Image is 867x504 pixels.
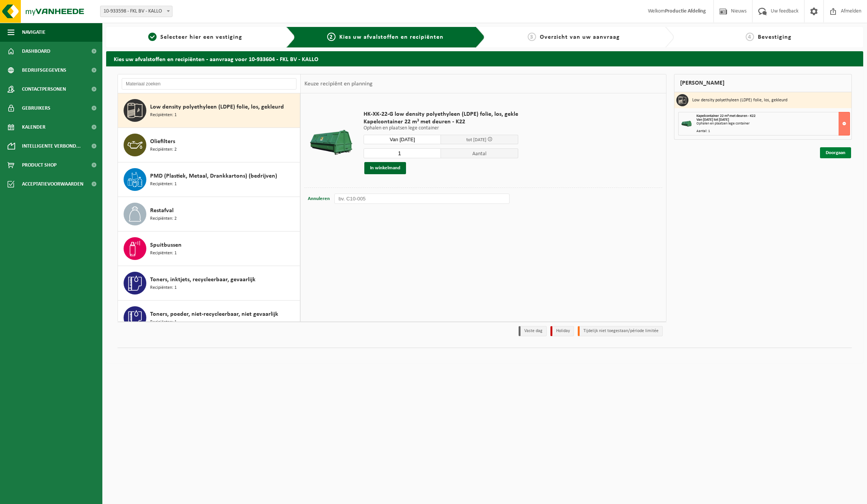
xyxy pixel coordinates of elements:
[364,126,518,131] p: Ophalen en plaatsen lege container
[364,118,518,126] span: Kapelcontainer 22 m³ met deuren - K22
[327,33,336,41] span: 2
[100,6,172,17] span: 10-933598 - FKL BV - KALLO
[150,102,284,112] span: Low density polyethyleen (LDPE) folie, los, gekleurd
[696,129,850,133] div: Aantal: 1
[150,250,177,257] span: Recipiënten: 1
[110,33,280,42] a: 1Selecteer hier een vestiging
[150,112,177,119] span: Recipiënten: 1
[118,301,300,335] button: Toners, poeder, niet-recycleerbaar, niet gevaarlijk Recipiënten: 1
[22,175,83,194] span: Acceptatievoorwaarden
[820,147,851,158] a: Doorgaan
[758,34,792,40] span: Bevestiging
[674,74,852,92] div: [PERSON_NAME]
[696,114,756,118] span: Kapelcontainer 22 m³ met deuren - K22
[150,310,278,319] span: Toners, poeder, niet-recycleerbaar, niet gevaarlijk
[578,326,663,336] li: Tijdelijk niet toegestaan/période limitée
[150,284,177,291] span: Recipiënten: 1
[22,99,50,118] span: Gebruikers
[150,275,256,284] span: Toners, inktjets, recycleerbaar, gevaarlijk
[364,135,441,144] input: Selecteer datum
[22,80,66,99] span: Contactpersonen
[528,33,536,41] span: 3
[150,206,174,215] span: Restafval
[150,181,177,188] span: Recipiënten: 1
[301,74,376,93] div: Keuze recipiënt en planning
[150,241,182,250] span: Spuitbussen
[696,122,850,126] div: Ophalen en plaatsen lege container
[540,34,620,40] span: Overzicht van uw aanvraag
[550,326,574,336] li: Holiday
[22,42,50,61] span: Dashboard
[665,8,706,14] strong: Productie Afdeling
[118,197,300,232] button: Restafval Recipiënten: 2
[22,23,45,42] span: Navigatie
[150,146,177,153] span: Recipiënten: 2
[307,194,331,204] button: Annuleren
[746,33,754,41] span: 4
[148,33,157,41] span: 1
[150,137,175,146] span: Oliefilters
[150,172,277,181] span: PMD (Plastiek, Metaal, Drankkartons) (bedrijven)
[22,61,66,80] span: Bedrijfsgegevens
[466,137,486,142] span: tot [DATE]
[118,93,300,128] button: Low density polyethyleen (LDPE) folie, los, gekleurd Recipiënten: 1
[364,162,406,174] button: In winkelmand
[364,110,518,118] span: HK-XK-22-G low density polyethyleen (LDPE) folie, los, gekle
[118,266,300,301] button: Toners, inktjets, recycleerbaar, gevaarlijk Recipiënten: 1
[22,156,56,175] span: Product Shop
[118,232,300,266] button: Spuitbussen Recipiënten: 1
[118,162,300,197] button: PMD (Plastiek, Metaal, Drankkartons) (bedrijven) Recipiënten: 1
[696,118,729,122] strong: Van [DATE] tot [DATE]
[334,194,510,204] input: bv. C10-005
[106,51,863,66] h2: Kies uw afvalstoffen en recipiënten - aanvraag voor 10-933604 - FKL BV - KALLO
[160,34,242,40] span: Selecteer hier een vestiging
[22,137,81,156] span: Intelligente verbond...
[519,326,547,336] li: Vaste dag
[150,215,177,222] span: Recipiënten: 2
[118,128,300,162] button: Oliefilters Recipiënten: 2
[692,94,787,106] h3: Low density polyethyleen (LDPE) folie, los, gekleurd
[308,196,330,201] span: Annuleren
[122,78,296,90] input: Materiaal zoeken
[22,118,45,137] span: Kalender
[100,6,172,17] span: 10-933598 - FKL BV - KALLO
[339,34,444,40] span: Kies uw afvalstoffen en recipiënten
[150,319,177,326] span: Recipiënten: 1
[441,148,518,158] span: Aantal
